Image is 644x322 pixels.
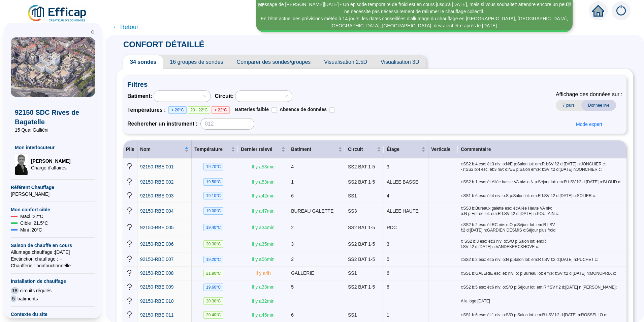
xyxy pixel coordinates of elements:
[126,163,133,170] span: question
[461,179,624,185] span: r:SS2 b:1 esc: ét:Allée basse VA niv: o:N p:Séjour lot: em:R f:SV f:2 d:[DATE] n:BLOUD c:
[123,55,163,69] span: 34 sondes
[576,121,602,128] span: Mode expert
[256,270,271,276] span: Il y a 4 h
[348,225,375,230] span: SS2 BAT 1-5
[140,179,174,185] span: 92150-RBE 002
[127,120,198,128] span: Rechercher un instrument :
[556,90,622,99] span: Affichage des données sur :
[140,270,174,277] a: 92150-RBE 008
[126,240,133,247] span: question
[11,278,95,285] span: Installation de chauffage
[291,312,294,318] span: 6
[140,146,183,153] span: Nom
[387,270,389,276] span: 6
[291,257,294,262] span: 2
[387,225,397,230] span: RDC
[461,206,624,216] span: r:SS3 b:Bureaux galette esc: ét:Allée Haute VA niv: o:N p:Entrée lot: em:R f:SV f:2 d:[DATE] n:PO...
[241,146,280,153] span: Dernier relevé
[140,270,174,276] span: 92150-RBE 008
[461,193,624,198] span: r:SS1 b:6 esc: ét:4 niv: o:S p:Salon lot: em:R f:SV f:2 d:[DATE] n:SOLIER c:
[200,118,254,130] input: 012
[31,158,70,164] span: [PERSON_NAME]
[126,178,133,185] span: question
[126,192,133,199] span: question
[126,269,133,276] span: question
[203,297,224,305] span: 20.30 °C
[117,40,211,49] span: CONFORT DÉTAILLÉ
[291,146,337,153] span: Batiment
[126,255,133,262] span: question
[194,146,230,153] span: Température
[140,284,174,290] span: 92150-RBE 009
[348,146,376,153] span: Circuit
[15,127,91,133] span: 15 Quai Galliéni
[203,192,224,199] span: 19.10 °C
[387,257,389,262] span: 5
[291,208,333,214] span: BUREAU GALETTE
[140,225,174,230] span: 92150-RBE 005
[374,55,426,69] span: Visualisation 3D
[20,226,42,233] span: Mini : 20 °C
[126,223,133,231] span: question
[140,241,174,248] a: 92150-RBE 006
[461,257,624,262] span: r:SS2 b:2 esc: ét:5 niv: o:N p:Salon lot: em:R f:SV f:2 d:[DATE] n:PUCHET c:
[252,193,275,198] span: Il y a 42 min
[27,4,88,23] img: efficap energie logo
[348,270,357,276] span: SS1
[11,262,95,269] span: Chaufferie : non fonctionnelle
[212,106,229,114] span: > 22°C
[252,257,275,262] span: Il y a 56 min
[252,284,275,290] span: Il y a 33 min
[291,164,294,169] span: 4
[11,311,95,318] span: Contexte du site
[203,284,224,291] span: 19.60 °C
[15,144,91,151] span: Mon interlocuteur
[461,285,624,290] span: r:SS2 b:5 esc: ét:6 niv: o:S/O p:Séjour lot: em:R f:SV f:2 d:[DATE] n:[PERSON_NAME]:
[140,192,174,199] a: 92150-RBE 003
[126,146,134,152] span: Pile
[140,298,174,305] a: 92150-RBE 010
[348,241,375,247] span: SS2 BAT 1-5
[127,80,622,89] span: Filtres
[384,140,428,159] th: Étage
[252,164,275,169] span: Il y a 53 min
[140,163,174,170] a: 92150-RBE 001
[348,284,375,290] span: SS2 BAT 1-5
[140,298,174,304] span: 92150-RBE 010
[11,242,95,249] span: Saison de chauffe en cours
[90,30,95,34] span: double-left
[461,271,624,276] span: r:SS1 b:GALERIE esc: ét: niv: o: p:Bureau lot: em:R f:SV f:2 d:[DATE] n:MONOPRIX c:
[252,241,275,247] span: Il y a 35 min
[317,55,374,69] span: Visualisation 2.5D
[140,208,174,215] a: 92150-RBE 004
[126,207,133,214] span: question
[458,140,626,159] th: Commentaire
[140,284,174,291] a: 92150-RBE 009
[348,193,357,198] span: SS1
[556,100,581,111] span: 7 jours
[15,108,91,127] span: 92150 SDC Rives de Bagatelle
[140,208,174,214] span: 92150-RBE 004
[127,92,152,100] span: Batiment :
[127,106,168,114] span: Températures :
[140,224,174,231] a: 92150-RBE 005
[11,206,95,213] span: Mon confort cible
[203,240,224,248] span: 20.30 °C
[348,257,375,262] span: SS2 BAT 1-5
[112,22,138,32] span: ← Retour
[387,312,389,318] span: 1
[20,220,48,226] span: Cible : 21.5 °C
[387,208,419,214] span: ALLEE HAUTE
[612,1,631,20] img: alerts
[280,107,327,112] span: Absence de données
[11,249,95,256] span: Allumage chauffage : [DATE]
[203,256,224,263] span: 19.20 °C
[252,298,275,304] span: Il y a 32 min
[203,178,224,186] span: 19.50 °C
[461,161,624,172] span: r:SS2 b:4 esc: ét:3 niv: o:N/E p:Salon lot: em:R f:SV f:2 d:[DATE] n:JONCHIER c: - r:SS2 b:4 esc:...
[163,55,230,69] span: 16 groupes de sondes
[126,283,133,290] span: question
[215,92,234,100] span: Circuit :
[252,225,275,230] span: Il y a 34 min
[137,140,192,159] th: Nom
